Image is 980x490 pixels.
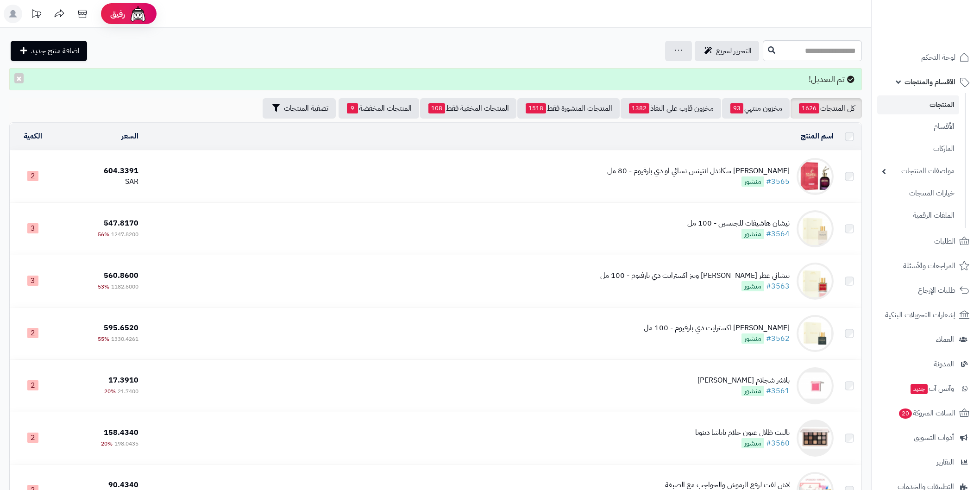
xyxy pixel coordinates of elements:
[877,230,974,252] a: الطلبات
[921,51,955,64] span: لوحة التحكم
[111,335,138,343] span: 1330.4261
[98,230,109,239] span: 56%
[877,328,974,351] a: العملاء
[339,98,419,119] a: المنتجات المخفضة9
[801,131,834,142] a: اسم المنتج
[918,284,955,297] span: طلبات الإرجاع
[27,171,38,181] span: 2
[877,304,974,326] a: إشعارات التحويلات البنكية
[799,103,819,113] span: 1626
[741,229,764,239] span: منشور
[428,103,445,113] span: 108
[284,103,328,114] span: تصفية المنتجات
[797,420,834,457] img: باليت ظلال عيون جلام ناتاشا دينونا
[877,117,959,137] a: الأقسام
[716,45,752,57] span: التحرير لسريع
[936,456,954,469] span: التقارير
[695,427,790,438] div: باليت ظلال عيون جلام ناتاشا دينونا
[11,41,87,61] a: اضافة منتج جديد
[60,176,138,187] div: SAR
[98,283,109,291] span: 53%
[104,218,138,229] span: 547.8170
[910,382,954,395] span: وآتس آب
[607,166,790,176] div: [PERSON_NAME] سكاندل انتينس نسائي او دي بارفيوم - 80 مل
[797,315,834,352] img: نيشاني فافونيوس اكسترايت دي بارفيوم - 100 مل
[621,98,721,119] a: مخزون قارب على النفاذ1382
[111,283,138,291] span: 1182.6000
[877,279,974,302] a: طلبات الإرجاع
[31,45,80,57] span: اضافة منتج جديد
[914,431,954,444] span: أدوات التسويق
[877,451,974,473] a: التقارير
[797,367,834,404] img: بلاشر شجلام بودر مطفي YouRe Peachy
[24,131,42,142] a: الكمية
[934,235,955,248] span: الطلبات
[741,281,764,291] span: منشور
[877,206,959,226] a: الملفات الرقمية
[104,270,138,281] span: 560.8600
[121,131,138,142] a: السعر
[263,98,336,119] button: تصفية المنتجات
[108,375,138,386] span: 17.3910
[905,75,955,88] span: الأقسام والمنتجات
[110,8,125,19] span: رفيق
[766,385,790,396] a: #3561
[722,98,790,119] a: مخزون منتهي93
[934,358,954,371] span: المدونة
[629,103,649,113] span: 1382
[697,375,790,386] div: بلاشر شجلام [PERSON_NAME]
[644,323,790,333] div: [PERSON_NAME] اكسترايت دي بارفيوم - 100 مل
[911,384,928,394] span: جديد
[899,408,912,419] span: 20
[791,98,862,119] a: كل المنتجات1626
[111,230,138,239] span: 1247.8200
[129,5,147,23] img: ai-face.png
[347,103,358,113] span: 9
[600,270,790,281] div: نيشاني عطر [PERSON_NAME] وييز اكسترايت دي بارفيوم - 100 مل
[98,335,109,343] span: 55%
[797,263,834,300] img: نيشاني عطر هاندريد سايلنت وييز اكسترايت دي بارفيوم - 100 مل
[917,26,971,45] img: logo-2.png
[741,333,764,344] span: منشور
[877,139,959,159] a: الماركات
[104,427,138,438] span: 158.4340
[766,281,790,292] a: #3563
[797,158,834,195] img: جين بول غوتير سكاندل انتينس نسائي او دي بارفيوم - 80 مل
[898,407,955,420] span: السلات المتروكة
[877,183,959,203] a: خيارات المنتجات
[25,5,48,25] a: تحديثات المنصة
[903,259,955,272] span: المراجعات والأسئلة
[877,255,974,277] a: المراجعات والأسئلة
[104,322,138,333] span: 595.6520
[101,440,113,448] span: 20%
[877,95,959,114] a: المنتجات
[877,353,974,375] a: المدونة
[877,46,974,69] a: لوحة التحكم
[526,103,546,113] span: 1518
[420,98,516,119] a: المنتجات المخفية فقط108
[14,73,24,83] button: ×
[27,223,38,233] span: 3
[60,166,138,176] div: 604.3391
[741,438,764,448] span: منشور
[877,377,974,400] a: وآتس آبجديد
[118,387,138,396] span: 21.7400
[766,438,790,449] a: #3560
[877,427,974,449] a: أدوات التسويق
[687,218,790,229] div: نيشان هاشيفات للجنسين - 100 مل
[766,333,790,344] a: #3562
[517,98,620,119] a: المنتجات المنشورة فقط1518
[885,308,955,321] span: إشعارات التحويلات البنكية
[741,386,764,396] span: منشور
[797,210,834,247] img: نيشان هاشيفات للجنسين - 100 مل
[695,41,759,61] a: التحرير لسريع
[877,402,974,424] a: السلات المتروكة20
[27,380,38,390] span: 2
[114,440,138,448] span: 198.0435
[27,276,38,286] span: 3
[766,176,790,187] a: #3565
[730,103,743,113] span: 93
[9,68,862,90] div: تم التعديل!
[104,387,116,396] span: 20%
[27,433,38,443] span: 2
